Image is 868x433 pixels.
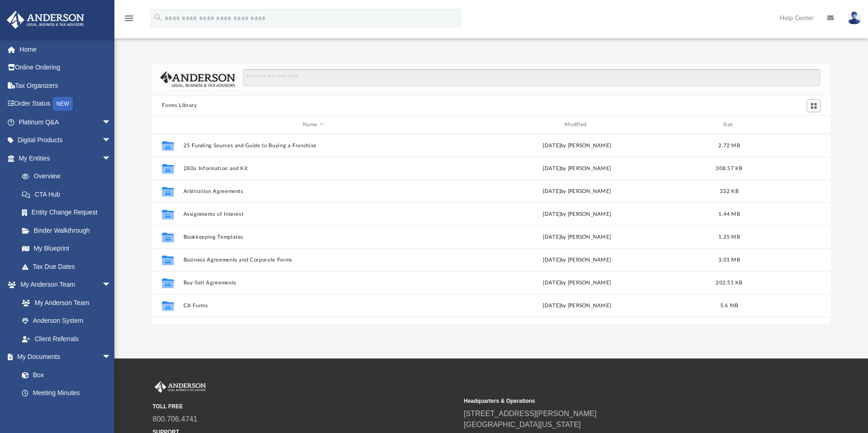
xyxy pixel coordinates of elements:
input: Search files and folders [243,69,820,86]
i: menu [124,13,135,24]
div: [DATE] by [PERSON_NAME] [447,256,707,264]
i: search [153,12,163,22]
a: Order StatusNEW [6,95,125,113]
a: My Anderson Team [13,294,116,312]
a: menu [124,17,135,24]
small: TOLL FREE [153,402,458,411]
span: arrow_drop_down [102,113,120,132]
div: NEW [53,97,73,111]
a: Binder Walkthrough [13,221,125,240]
img: User Pic [847,11,861,25]
div: [DATE] by [PERSON_NAME] [447,233,707,241]
button: Assignments of Interest [183,211,443,217]
button: Bookkeeping Templates [183,234,443,240]
a: Tax Organizers [6,76,125,95]
a: CTA Hub [13,185,125,203]
small: Headquarters & Operations [464,397,769,405]
a: My Anderson Teamarrow_drop_down [6,276,120,294]
a: My Entitiesarrow_drop_down [6,149,125,167]
span: 1.25 MB [718,235,740,240]
a: Client Referrals [13,330,120,348]
div: Size [711,121,748,129]
a: Meeting Minutes [13,384,120,402]
span: 5.6 MB [720,303,739,308]
a: Forms Library [13,402,116,420]
img: Anderson Advisors Platinum Portal [153,381,208,393]
a: Tax Due Dates [13,257,125,276]
a: My Blueprint [13,240,120,258]
span: 2.72 MB [718,143,740,148]
div: id [156,121,179,129]
a: Entity Change Request [13,203,125,222]
div: [DATE] by [PERSON_NAME] [447,302,707,310]
a: Box [13,366,116,384]
span: arrow_drop_down [102,276,120,294]
a: Anderson System [13,312,120,330]
div: [DATE] by [PERSON_NAME] [447,210,707,219]
button: Arbitration Agreements [183,188,443,194]
a: Home [6,40,125,59]
span: 308.57 KB [716,166,743,171]
img: Anderson Advisors Platinum Portal [4,11,87,29]
span: 332 KB [720,189,739,194]
div: [DATE] by [PERSON_NAME] [447,279,707,287]
button: Forms Library [162,102,197,110]
button: Switch to Grid View [807,99,820,112]
span: 1.44 MB [718,212,740,217]
a: Online Ordering [6,59,125,77]
a: 800.706.4741 [153,415,198,423]
button: 25 Funding Sources and Guide to Buying a Franchise [183,143,443,149]
div: Modified [447,121,707,129]
a: Digital Productsarrow_drop_down [6,131,125,150]
a: Platinum Q&Aarrow_drop_down [6,113,125,131]
button: Business Agreements and Corporate Forms [183,257,443,263]
button: 280a Information and Kit [183,166,443,171]
div: grid [152,134,830,323]
div: [DATE] by [PERSON_NAME] [447,187,707,196]
span: 202.51 KB [716,280,743,285]
div: [DATE] by [PERSON_NAME] [447,165,707,173]
button: CA Forms [183,303,443,309]
div: [DATE] by [PERSON_NAME] [447,142,707,150]
span: arrow_drop_down [102,149,120,168]
a: My Documentsarrow_drop_down [6,348,120,366]
span: arrow_drop_down [102,131,120,150]
span: 3.01 MB [718,257,740,262]
div: id [752,121,816,129]
a: Overview [13,167,125,186]
button: Buy-Sell Agreements [183,280,443,286]
span: arrow_drop_down [102,348,120,367]
a: [STREET_ADDRESS][PERSON_NAME] [464,410,597,417]
div: Name [183,121,443,129]
a: [GEOGRAPHIC_DATA][US_STATE] [464,421,581,428]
